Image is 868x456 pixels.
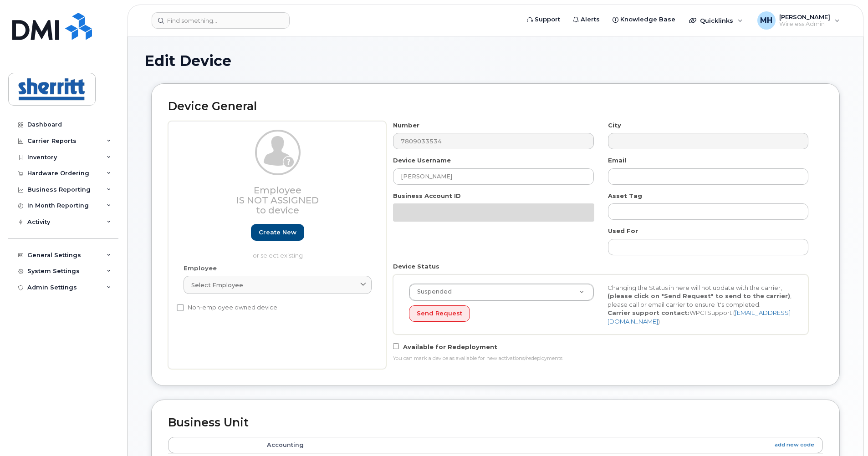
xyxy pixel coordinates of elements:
[608,227,638,235] label: Used For
[236,195,319,206] span: Is not assigned
[184,264,217,273] label: Employee
[184,251,372,260] p: or select existing
[393,355,808,362] div: You can mark a device as available for new activations/redeployments
[608,156,626,165] label: Email
[393,156,451,165] label: Device Username
[177,302,277,313] label: Non-employee owned device
[191,281,243,289] span: Select employee
[393,121,419,130] label: Number
[251,224,304,241] a: Create new
[409,284,593,300] a: Suspended
[393,343,399,349] input: Available for Redeployment
[608,121,621,130] label: City
[168,100,823,113] h2: Device General
[184,185,372,215] h3: Employee
[168,416,823,429] h2: Business Unit
[775,441,814,449] a: add new code
[256,205,299,216] span: to device
[608,309,791,325] a: [EMAIL_ADDRESS][DOMAIN_NAME]
[608,292,790,299] strong: (please click on "Send Request" to send to the carrier)
[412,288,452,296] span: Suspended
[403,343,497,350] span: Available for Redeployment
[259,437,823,453] th: Accounting
[608,192,642,200] label: Asset Tag
[144,53,847,69] h1: Edit Device
[601,284,799,326] div: Changing the Status in here will not update with the carrier, , please call or email carrier to e...
[393,192,461,200] label: Business Account ID
[409,305,470,322] button: Send Request
[393,262,439,271] label: Device Status
[608,309,689,316] strong: Carrier support contact:
[184,276,372,294] a: Select employee
[177,304,184,311] input: Non-employee owned device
